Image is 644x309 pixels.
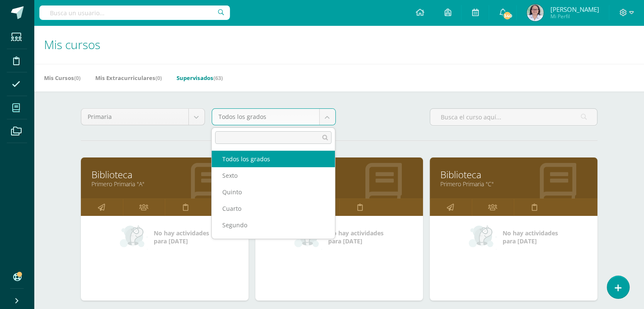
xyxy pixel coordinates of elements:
[212,233,335,250] div: Primero
[212,217,335,233] div: Segundo
[212,184,335,200] div: Quinto
[212,167,335,184] div: Sexto
[212,200,335,217] div: Cuarto
[212,151,335,167] div: Todos los grados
